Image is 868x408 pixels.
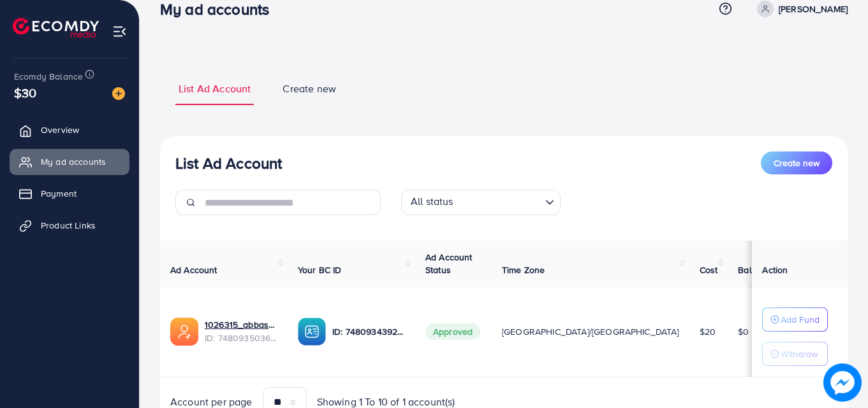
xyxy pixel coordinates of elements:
[401,190,561,215] div: Search for option
[457,192,540,212] input: Search for option
[502,325,679,338] span: [GEOGRAPHIC_DATA]/[GEOGRAPHIC_DATA]
[283,81,336,96] span: Create new
[762,307,828,332] button: Add Fund
[298,318,326,346] img: ic-ba-acc.ded83a64.svg
[41,219,96,232] span: Product Links
[761,151,832,174] button: Create new
[425,323,480,340] span: Approved
[781,312,820,327] p: Add Fund
[112,87,125,100] img: image
[762,264,788,276] span: Action
[175,154,282,172] h3: List Ad Account
[738,325,749,338] span: $0
[700,264,718,276] span: Cost
[170,264,217,276] span: Ad Account
[425,251,473,276] span: Ad Account Status
[205,332,277,344] span: ID: 7480935036070690832
[738,264,772,276] span: Balance
[774,157,820,169] span: Create new
[112,24,127,39] img: menu
[41,155,106,168] span: My ad accounts
[10,117,129,143] a: Overview
[408,192,456,212] span: All status
[41,123,79,136] span: Overview
[700,325,716,338] span: $20
[170,318,198,346] img: ic-ads-acc.e4c84228.svg
[332,324,405,339] p: ID: 7480934392561106961
[752,1,848,17] a: [PERSON_NAME]
[179,81,251,96] span: List Ad Account
[781,346,818,362] p: Withdraw
[823,363,862,402] img: image
[14,70,83,83] span: Ecomdy Balance
[13,18,99,38] img: logo
[779,1,848,17] p: [PERSON_NAME]
[10,149,129,174] a: My ad accounts
[10,213,129,238] a: Product Links
[10,181,129,206] a: Payment
[41,187,77,200] span: Payment
[14,83,36,102] span: $30
[502,264,545,276] span: Time Zone
[205,318,277,331] a: 1026315_abbas098_1741790927660
[762,342,828,366] button: Withdraw
[298,264,342,276] span: Your BC ID
[205,318,277,344] div: <span class='underline'>1026315_abbas098_1741790927660</span></br>7480935036070690832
